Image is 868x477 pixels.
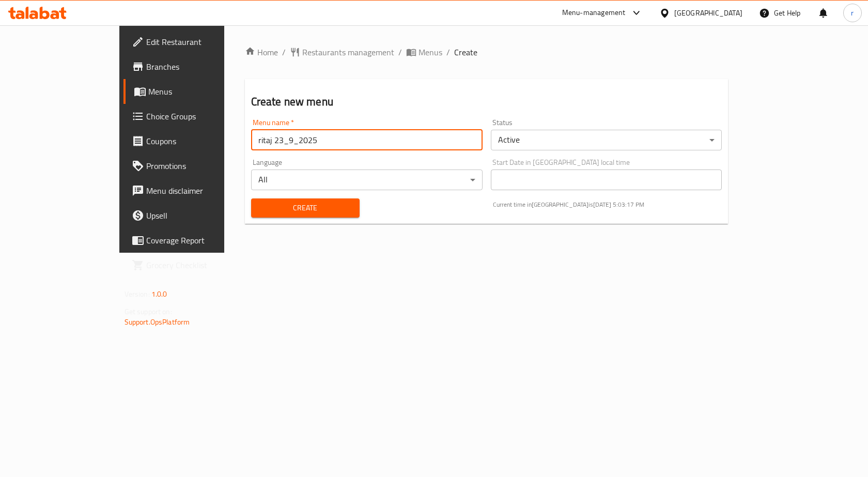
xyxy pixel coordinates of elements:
[123,178,265,203] a: Menu disclaimer
[125,287,150,301] span: Version:
[674,7,742,19] div: [GEOGRAPHIC_DATA]
[123,253,265,278] a: Grocery Checklist
[562,7,626,19] div: Menu-management
[146,259,256,271] span: Grocery Checklist
[125,315,190,329] a: Support.OpsPlatform
[146,36,256,48] span: Edit Restaurant
[125,305,172,318] span: Get support on:
[493,200,722,209] p: Current time in [GEOGRAPHIC_DATA] is [DATE] 5:03:17 PM
[123,129,265,153] a: Coupons
[282,46,286,58] li: /
[302,46,394,58] span: Restaurants management
[259,202,351,214] span: Create
[123,79,265,104] a: Menus
[146,234,256,247] span: Coverage Report
[251,198,360,218] button: Create
[146,209,256,222] span: Upsell
[251,170,483,190] div: All
[123,153,265,178] a: Promotions
[406,46,442,58] a: Menus
[123,54,265,79] a: Branches
[146,135,256,147] span: Coupons
[419,46,442,58] span: Menus
[251,94,722,110] h2: Create new menu
[146,160,256,172] span: Promotions
[146,60,256,73] span: Branches
[491,130,722,150] div: Active
[148,85,256,98] span: Menus
[290,46,394,58] a: Restaurants management
[146,184,256,197] span: Menu disclaimer
[151,287,167,301] span: 1.0.0
[398,46,402,58] li: /
[123,228,265,253] a: Coverage Report
[123,104,265,129] a: Choice Groups
[146,110,256,122] span: Choice Groups
[123,29,265,54] a: Edit Restaurant
[245,46,729,58] nav: breadcrumb
[251,130,483,150] input: Please enter Menu name
[454,46,477,58] span: Create
[123,203,265,228] a: Upsell
[446,46,450,58] li: /
[851,7,854,19] span: r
